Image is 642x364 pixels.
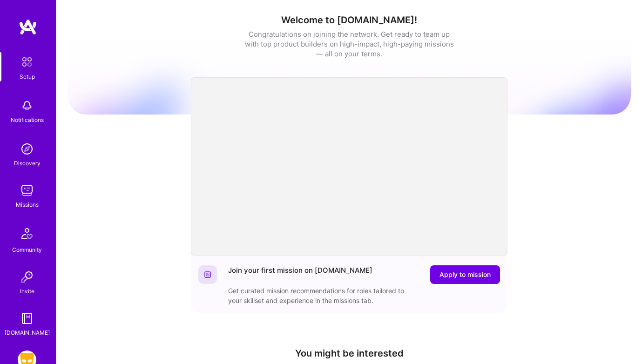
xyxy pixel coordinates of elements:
img: teamwork [18,181,36,200]
div: Community [12,245,42,255]
h4: You might be interested [191,348,507,359]
img: setup [17,52,37,72]
div: Invite [20,286,34,296]
div: [DOMAIN_NAME] [5,328,50,337]
img: discovery [18,140,36,158]
img: logo [19,19,37,35]
div: Setup [20,72,35,81]
div: Missions [16,200,39,209]
span: Apply to mission [439,270,491,279]
div: Discovery [14,158,41,168]
iframe: video [191,77,507,256]
div: Notifications [11,115,44,125]
button: Apply to mission [430,265,500,284]
img: guide book [18,309,36,328]
div: Congratulations on joining the network. Get ready to team up with top product builders on high-im... [244,29,454,59]
img: Invite [18,268,36,286]
img: Website [204,271,211,278]
h1: Welcome to [DOMAIN_NAME]! [68,14,631,26]
div: Get curated mission recommendations for roles tailored to your skillset and experience in the mis... [228,286,414,305]
img: Community [16,222,38,245]
img: bell [18,96,36,115]
div: Join your first mission on [DOMAIN_NAME] [228,265,372,284]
